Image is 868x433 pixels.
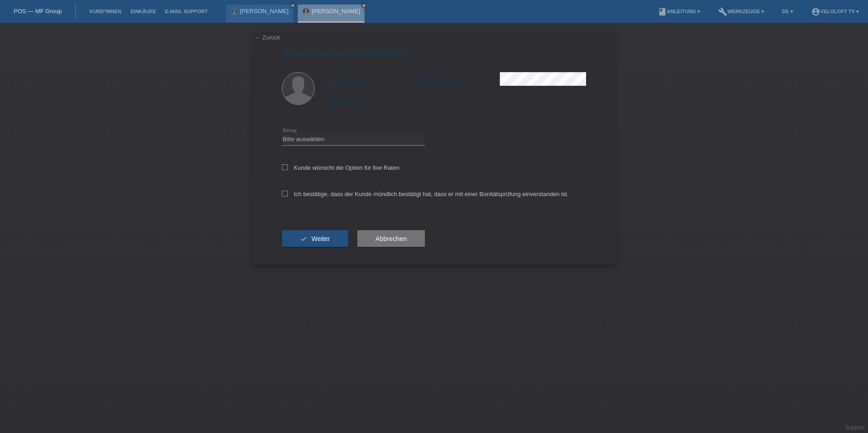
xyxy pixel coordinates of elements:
span: Nationalität [327,93,352,99]
a: Einkäufe [126,9,160,14]
label: Ich bestätige, dass der Kunde mündlich bestätigt hat, dass er mit einer Bonitätsprüfung einversta... [282,191,569,197]
a: bookAnleitung ▾ [653,9,705,14]
div: [GEOGRAPHIC_DATA] [327,93,414,106]
span: Weiter [311,235,330,242]
button: check Weiter [282,230,348,247]
a: Support [845,424,864,431]
span: Vorname [327,73,347,79]
a: Kund*innen [85,9,126,14]
button: Abbrechen [357,230,425,247]
a: DE ▾ [778,9,798,14]
a: close [290,2,296,9]
a: POS — MF Group [14,8,62,15]
a: close [361,2,367,9]
span: Nachname [414,73,438,79]
i: account_circle [811,7,820,16]
label: Kunde wünscht die Option für fixe Raten [282,164,399,171]
i: close [362,3,366,8]
h1: Autorisierung durchführen [282,47,586,59]
a: account_circleVeloLoft TV ▾ [807,9,863,14]
i: build [718,7,727,16]
a: [PERSON_NAME] [312,8,360,15]
i: book [658,7,667,16]
a: E-Mail Support [161,9,212,14]
div: [PERSON_NAME] [327,72,414,86]
span: Abbrechen [375,235,407,242]
div: [PERSON_NAME] [414,72,500,86]
a: ← Zurück [255,34,280,41]
a: buildWerkzeuge ▾ [714,9,769,14]
i: check [300,235,307,242]
a: [PERSON_NAME] [240,8,289,15]
i: close [291,3,295,8]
